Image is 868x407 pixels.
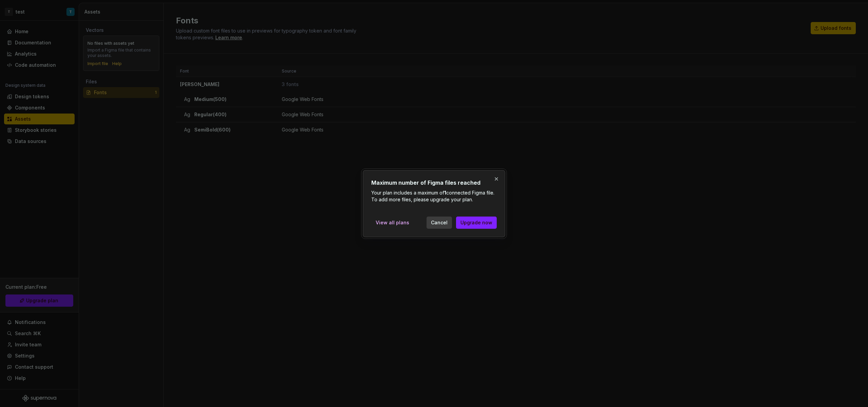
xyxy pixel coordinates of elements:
h2: Maximum number of Figma files reached [371,179,497,187]
span: View all plans [376,219,409,226]
a: View all plans [371,217,414,229]
b: 1 [444,190,446,196]
button: Upgrade now [456,217,497,229]
p: Your plan includes a maximum of connected Figma file. To add more files, please upgrade your plan. [371,189,497,203]
button: Cancel [427,217,452,229]
span: Cancel [431,219,448,226]
span: Upgrade now [460,219,492,226]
